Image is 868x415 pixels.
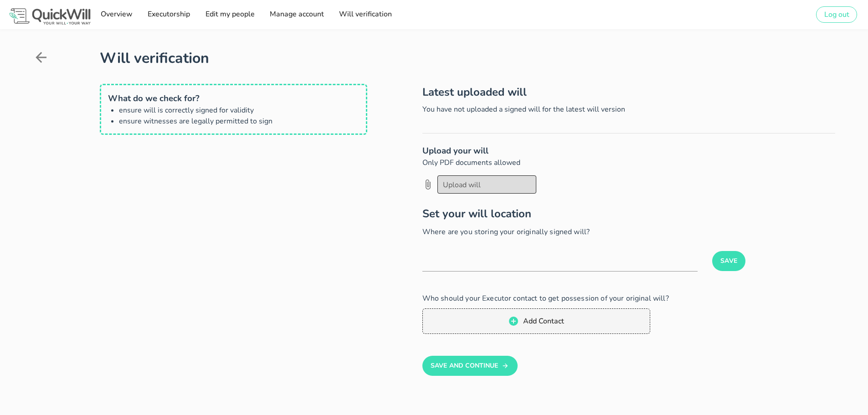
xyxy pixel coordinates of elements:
[202,5,257,24] a: Edit my people
[119,116,359,127] li: ensure witnesses are legally permitted to sign
[108,92,359,105] h3: What do we check for?
[422,157,835,168] p: Only PDF documents allowed
[267,5,327,24] a: Manage account
[339,9,392,19] span: Will verification
[205,9,254,19] span: Edit my people
[422,293,669,303] label: Who should your Executor contact to get possession of your original will?
[147,9,190,19] span: Executorship
[422,356,518,376] button: Save And Continue
[420,179,436,190] button: Upload will prepended action
[100,9,132,19] span: Overview
[100,47,835,69] h1: Will verification
[7,6,92,26] img: Logo
[422,144,835,157] h3: Upload your will
[712,251,745,271] button: Save
[816,6,857,23] button: Log out
[422,227,590,237] label: Where are you storing your originally signed will?
[144,5,193,24] a: Executorship
[119,105,359,116] li: ensure will is correctly signed for validity
[97,5,135,24] a: Overview
[269,9,324,19] span: Manage account
[523,316,564,326] span: Add Contact
[422,84,835,100] h2: Latest uploaded will
[422,308,650,334] button: Add Contact
[422,205,835,222] h2: Set your will location
[824,10,849,20] span: Log out
[336,5,395,24] a: Will verification
[422,104,835,115] p: You have not uploaded a signed will for the latest will version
